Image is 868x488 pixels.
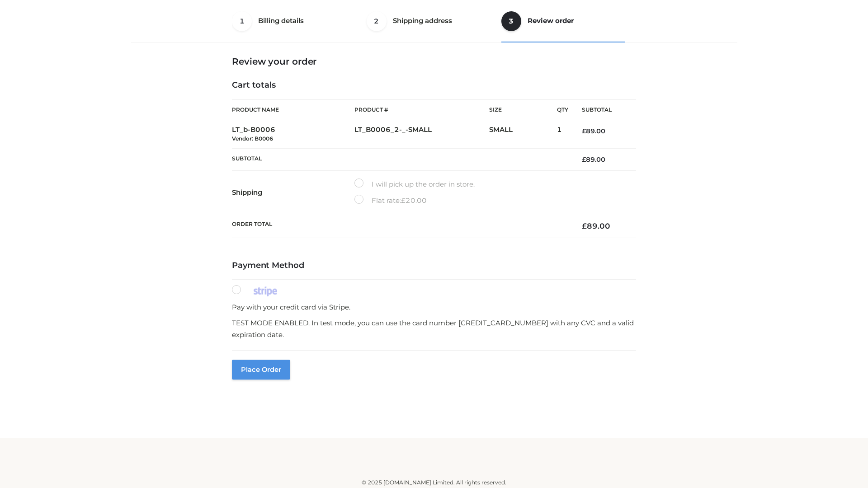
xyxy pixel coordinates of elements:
span: £ [582,155,586,164]
h4: Cart totals [232,80,636,90]
bdi: 89.00 [582,155,605,164]
bdi: 89.00 [582,127,605,135]
h4: Payment Method [232,261,636,271]
td: SMALL [489,120,557,149]
label: I will pick up the order in store. [354,178,475,190]
label: Flat rate: [354,195,427,206]
th: Shipping [232,171,354,214]
bdi: 20.00 [401,196,427,205]
th: Subtotal [568,100,636,120]
th: Product # [354,99,489,120]
small: Vendor: B0006 [232,135,273,142]
span: £ [401,196,406,205]
button: Place order [232,360,290,380]
p: TEST MODE ENABLED. In test mode, you can use the card number [CREDIT_CARD_NUMBER] with any CVC an... [232,317,636,340]
th: Size [489,100,552,120]
span: £ [582,127,586,135]
td: 1 [557,120,568,149]
td: LT_B0006_2-_-SMALL [354,120,489,149]
bdi: 89.00 [582,221,610,230]
th: Subtotal [232,148,568,170]
th: Qty [557,99,568,120]
p: Pay with your credit card via Stripe. [232,301,636,313]
div: © 2025 [DOMAIN_NAME] Limited. All rights reserved. [134,478,734,487]
span: £ [582,221,587,230]
h3: Review your order [232,56,636,67]
th: Order Total [232,214,568,238]
td: LT_b-B0006 [232,120,354,149]
th: Product Name [232,99,354,120]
